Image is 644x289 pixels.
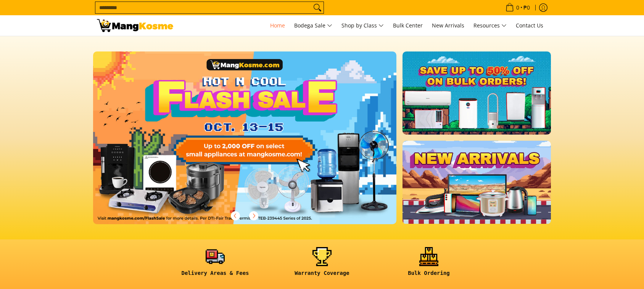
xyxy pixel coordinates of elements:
span: 0 [515,5,520,10]
span: Home [270,22,285,29]
button: Next [245,207,262,224]
a: Home [266,15,289,36]
a: Shop by Class [338,15,388,36]
a: Contact Us [512,15,547,36]
button: Search [311,2,324,13]
a: Bulk Center [389,15,427,36]
span: • [503,3,532,12]
span: ₱0 [522,5,531,10]
button: Previous [227,207,244,224]
span: Contact Us [516,22,543,29]
a: Bodega Sale [290,15,336,36]
span: Resources [473,21,507,31]
span: New Arrivals [432,22,464,29]
a: More [93,51,421,236]
span: Bulk Center [393,22,423,29]
img: Mang Kosme: Your Home Appliances Warehouse Sale Partner! [97,19,173,32]
a: <h6><strong>Warranty Coverage</strong></h6> [272,247,372,283]
span: Bodega Sale [294,21,332,31]
a: Resources [470,15,510,36]
a: New Arrivals [428,15,468,36]
span: Shop by Class [341,21,384,31]
a: <h6><strong>Bulk Ordering</strong></h6> [379,247,478,283]
a: <h6><strong>Delivery Areas & Fees</strong></h6> [166,247,265,283]
nav: Main Menu [181,15,547,36]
